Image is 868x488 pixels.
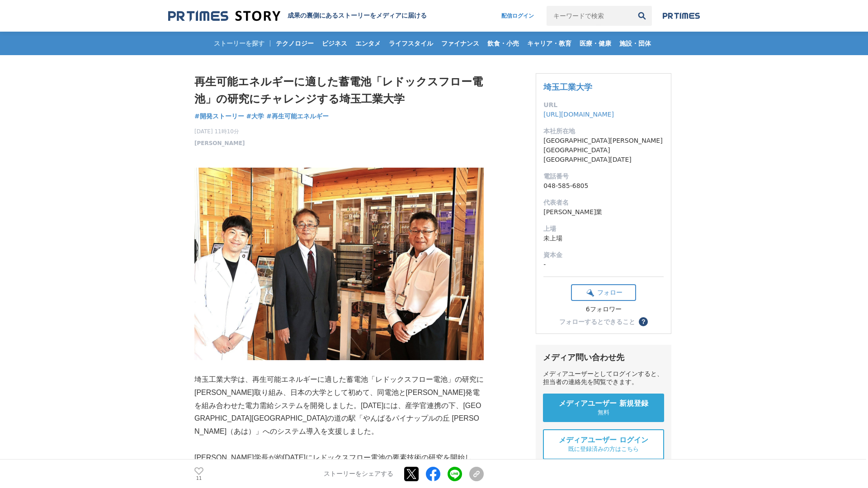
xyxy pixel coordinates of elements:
[352,32,384,55] a: エンタメ
[663,12,700,19] img: prtimes
[543,370,664,386] div: メディアユーザーとしてログインすると、担当者の連絡先を閲覧できます。
[543,172,664,181] dt: 電話番号
[543,250,664,260] dt: 資本金
[576,39,615,47] span: 医療・健康
[543,260,664,269] dd: -
[568,445,639,453] span: 既に登録済みの方はこちら
[318,39,351,47] span: ビジネス
[616,32,655,55] a: 施設・団体
[194,112,244,121] a: #開発ストーリー
[559,319,635,325] div: フォローするとできること
[246,112,264,121] a: #大学
[543,181,664,191] dd: 048-585-6805
[559,399,648,408] span: メディアユーザー 新規登録
[543,207,664,217] dd: [PERSON_NAME]業
[438,39,483,47] span: ファイナンス
[543,352,664,363] div: メディア問い合わせ先
[492,6,543,26] a: 配信ログイン
[543,127,664,136] dt: 本社所在地
[272,32,317,55] a: テクノロジー
[246,112,264,120] span: #大学
[266,112,329,121] a: #再生可能エネルギー
[543,224,664,234] dt: 上場
[288,12,427,20] h2: 成果の裏側にあるストーリーをメディアに届ける
[543,394,664,422] a: メディアユーザー 新規登録 無料
[438,32,483,55] a: ファイナンス
[543,136,664,164] dd: [GEOGRAPHIC_DATA][PERSON_NAME][GEOGRAPHIC_DATA][GEOGRAPHIC_DATA][DATE]
[194,476,203,480] p: 11
[194,127,245,136] span: [DATE] 11時10分
[484,32,523,55] a: 飲食・小売
[598,408,609,417] span: 無料
[194,112,244,120] span: #開発ストーリー
[194,139,245,147] a: [PERSON_NAME]
[559,436,648,445] span: メディアユーザー ログイン
[639,317,648,326] button: ？
[543,234,664,243] dd: 未上場
[616,39,655,47] span: 施設・団体
[571,284,636,301] button: フォロー
[266,112,329,120] span: #再生可能エネルギー
[324,470,393,478] p: ストーリーをシェアする
[194,168,484,361] img: thumbnail_eb55e250-739d-11f0-81c7-fd1cffee32e1.JPG
[385,39,437,47] span: ライフスタイル
[543,82,592,92] a: 埼玉工業大学
[640,319,646,325] span: ？
[543,198,664,207] dt: 代表者名
[547,6,632,26] input: キーワードで検索
[194,73,484,108] h1: 再生可能エネルギーに適した蓄電池「レドックスフロー電池」の研究にチャレンジする埼玉工業大学
[272,39,317,47] span: テクノロジー
[385,32,437,55] a: ライフスタイル
[543,111,614,118] a: [URL][DOMAIN_NAME]
[352,39,384,47] span: エンタメ
[543,100,664,110] dt: URL
[194,373,484,438] p: 埼玉工業大学は、再生可能エネルギーに適した蓄電池「レドックスフロー電池」の研究に[PERSON_NAME]取り組み、日本の大学として初めて、同電池と[PERSON_NAME]発電を組み合わせた電...
[524,32,575,55] a: キャリア・教育
[576,32,615,55] a: 医療・健康
[571,305,636,314] div: 6フォロワー
[318,32,351,55] a: ビジネス
[543,429,664,460] a: メディアユーザー ログイン 既に登録済みの方はこちら
[632,6,652,26] button: 検索
[168,10,427,22] a: 成果の裏側にあるストーリーをメディアに届ける 成果の裏側にあるストーリーをメディアに届ける
[484,39,523,47] span: 飲食・小売
[524,39,575,47] span: キャリア・教育
[168,10,280,22] img: 成果の裏側にあるストーリーをメディアに届ける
